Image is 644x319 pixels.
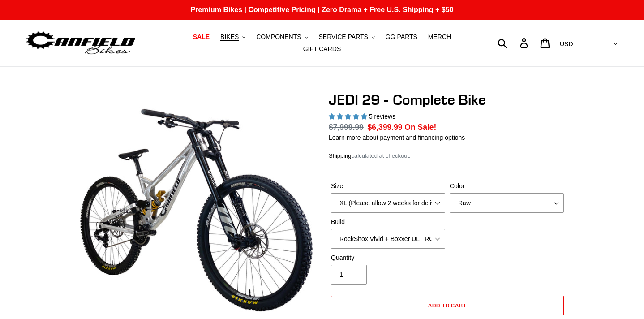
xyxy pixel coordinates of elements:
[424,31,455,43] a: MERCH
[331,181,445,191] label: Size
[252,31,312,43] button: COMPONENTS
[331,296,564,315] button: Add to cart
[369,113,395,120] span: 5 reviews
[450,181,564,191] label: Color
[331,217,445,227] label: Build
[303,45,341,53] span: GIFT CARDS
[331,253,445,263] label: Quantity
[329,152,352,160] a: Shipping
[381,31,422,43] a: GG PARTS
[329,91,566,108] h1: JEDI 29 - Complete Bike
[220,33,239,41] span: BIKES
[329,151,566,160] div: calculated at checkout.
[404,121,436,133] span: On Sale!
[256,33,301,41] span: COMPONENTS
[386,33,417,41] span: GG PARTS
[314,31,379,43] button: SERVICE PARTS
[329,134,465,141] a: Learn more about payment and financing options
[25,29,137,57] img: Canfield Bikes
[428,302,467,309] span: Add to cart
[299,43,346,55] a: GIFT CARDS
[428,33,451,41] span: MERCH
[502,33,525,53] input: Search
[329,123,364,132] s: $7,999.99
[193,33,210,41] span: SALE
[368,123,403,132] span: $6,399.99
[216,31,250,43] button: BIKES
[189,31,214,43] a: SALE
[329,113,369,120] span: 5.00 stars
[318,33,368,41] span: SERVICE PARTS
